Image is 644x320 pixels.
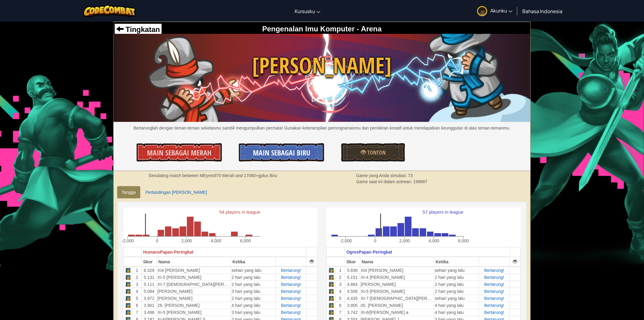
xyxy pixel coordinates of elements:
[116,25,160,34] a: Tingkatan
[434,267,479,274] td: sehari yang lalu
[133,309,142,316] td: 7
[142,288,157,295] td: 5.084
[360,302,434,309] td: 05. [PERSON_NAME]
[124,281,133,288] td: Python
[359,250,392,254] span: Papan Peringkat
[181,238,192,243] text: 2,000
[141,186,212,198] a: Pertandingan [PERSON_NAME]
[262,25,355,33] span: Pengenalan Imu Komputer
[114,50,530,81] span: [PERSON_NAME]
[124,295,133,302] td: Python
[485,310,504,315] a: Bertarung!
[485,303,504,308] span: Bertarung!
[345,302,360,309] td: 3.805
[124,288,133,295] td: Python
[124,274,133,281] td: Python
[336,274,345,281] td: 2
[281,275,301,280] a: Bertarung!
[399,238,410,243] text: 2,000
[327,302,336,309] td: Python
[281,296,301,301] a: Bertarung!
[122,238,134,243] text: -2,000
[281,303,301,308] a: Bertarung!
[341,143,405,162] a: Tonton
[231,302,276,309] td: 4 hari yang lalu
[356,179,414,184] span: Game saat ini dalam antrean:
[327,288,336,295] td: Python
[327,281,336,288] td: Python
[156,238,159,243] text: 0
[434,281,479,288] td: 2 hari yang lalu
[83,5,136,17] img: CodeCombat logo
[434,302,479,309] td: 4 hari yang lalu
[360,267,434,274] td: XI4 [PERSON_NAME]
[124,267,133,274] td: Python
[340,238,352,243] text: -2,000
[124,302,133,309] td: Python
[345,295,360,302] td: 4.435
[360,274,434,281] td: XI-4 [PERSON_NAME]
[143,250,160,254] span: Humans
[434,288,479,295] td: 2 hari yang lalu
[211,238,221,243] text: 4,000
[157,257,231,267] th: Nama
[142,309,157,316] td: 3.496
[327,309,336,316] td: Python
[281,289,301,294] a: Bertarung!
[231,257,276,267] th: Ketika
[347,250,359,254] span: Ogres
[281,310,301,315] a: Bertarung!
[356,173,408,178] span: Game yang Anda simulasi:
[133,302,142,309] td: 6
[114,34,530,122] img: Wakka Maul
[157,288,231,295] td: [PERSON_NAME]
[345,267,360,274] td: 5.836
[429,238,439,243] text: 4,000
[458,238,469,243] text: 6,000
[142,267,157,274] td: 6.329
[157,267,231,274] td: XI4 [PERSON_NAME]
[327,267,336,274] td: Python
[336,309,345,316] td: 7
[231,288,276,295] td: 3 hari yang lalu
[157,302,231,309] td: 26. [PERSON_NAME]
[345,281,360,288] td: 4.864
[336,281,345,288] td: 3
[345,274,360,281] td: 5.151
[485,296,504,301] a: Bertarung!
[142,295,157,302] td: 3.972
[408,173,413,178] span: 73
[336,302,345,309] td: 6
[434,309,479,316] td: 4 hari yang lalu
[490,7,513,14] span: Akunku
[360,295,434,302] td: XI-7 [DEMOGRAPHIC_DATA][PERSON_NAME]
[240,238,251,243] text: 6,000
[519,3,565,19] a: Bahasa Indonesia
[477,6,487,16] img: avatar
[485,268,504,273] a: Bertarung!
[231,295,276,302] td: 2 hari yang lalu
[157,274,231,281] td: XI-5 [PERSON_NAME]
[149,173,277,178] strong: Simulating match between MEyres970 Merah and 17060+gplus Biru
[124,309,133,316] td: Python
[485,282,504,287] a: Bertarung!
[231,274,276,281] td: 2 hari yang lalu
[157,281,231,288] td: XI-7 [DEMOGRAPHIC_DATA][PERSON_NAME]
[413,179,428,184] span: 199667
[142,281,157,288] td: 5.111
[374,238,376,243] text: 0
[281,268,301,273] a: Bertarung!
[474,1,516,20] a: Akunku
[485,289,504,294] a: Bertarung!
[336,267,345,274] td: 1
[231,281,276,288] td: 2 hari yang lalu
